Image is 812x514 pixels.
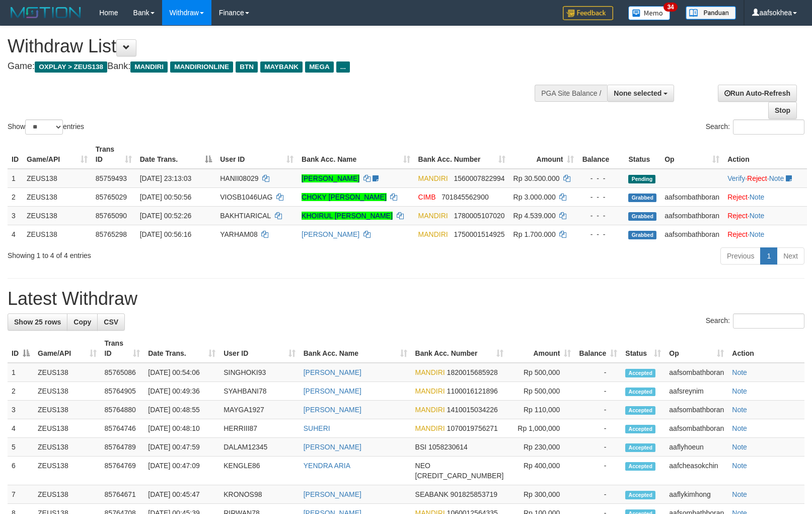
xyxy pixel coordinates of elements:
[665,382,728,401] td: aafsreynim
[8,206,23,225] td: 3
[563,6,613,20] img: Feedback.jpg
[101,382,144,401] td: 85764905
[300,334,411,363] th: Bank Acc. Name: activate to sort column ascending
[750,230,765,238] a: Note
[220,230,257,238] span: YARHAM08
[304,387,361,395] a: [PERSON_NAME]
[418,174,448,182] span: MANDIRI
[415,368,445,376] span: MANDIRI
[507,382,575,401] td: Rp 500,000
[665,401,728,419] td: aafsombathboran
[628,175,655,183] span: Pending
[575,457,621,485] td: -
[304,424,330,432] a: SUHERI
[73,318,91,326] span: Copy
[768,102,797,119] a: Stop
[607,85,674,102] button: None selected
[219,457,300,485] td: KENGLE86
[144,334,219,363] th: Date Trans.: activate to sort column ascending
[415,424,445,432] span: MANDIRI
[8,438,34,457] td: 5
[447,406,498,414] span: Copy 1410015034226 to clipboard
[96,193,127,201] span: 85765029
[35,61,107,73] span: OXPLAY > ZEUS138
[628,231,656,239] span: Grabbed
[304,462,350,470] a: YENDRA ARIA
[144,438,219,457] td: [DATE] 00:47:59
[101,438,144,457] td: 85764789
[575,363,621,382] td: -
[507,401,575,419] td: Rp 110,000
[8,382,34,401] td: 2
[304,490,361,498] a: [PERSON_NAME]
[101,419,144,438] td: 85764746
[25,119,63,135] select: Showentries
[760,247,777,265] a: 1
[144,457,219,485] td: [DATE] 00:47:09
[777,247,804,265] a: Next
[8,334,34,363] th: ID: activate to sort column descending
[136,140,216,169] th: Date Trans.: activate to sort column descending
[411,334,508,363] th: Bank Acc. Number: activate to sort column ascending
[628,212,656,221] span: Grabbed
[625,443,655,452] span: Accepted
[304,368,361,376] a: [PERSON_NAME]
[130,61,168,73] span: MANDIRI
[507,419,575,438] td: Rp 1,000,000
[144,363,219,382] td: [DATE] 00:54:06
[575,419,621,438] td: -
[418,230,448,238] span: MANDIRI
[34,419,101,438] td: ZEUS138
[8,187,23,206] td: 2
[220,174,258,182] span: HANII08029
[23,140,92,169] th: Game/API: activate to sort column ascending
[582,192,620,202] div: - - -
[97,313,125,331] a: CSV
[447,387,498,395] span: Copy 1100016121896 to clipboard
[8,401,34,419] td: 3
[732,406,747,414] a: Note
[34,363,101,382] td: ZEUS138
[509,140,578,169] th: Amount: activate to sort column ascending
[507,438,575,457] td: Rp 230,000
[769,174,784,182] a: Note
[747,174,767,182] a: Reject
[304,443,361,451] a: [PERSON_NAME]
[8,225,23,243] td: 4
[302,174,359,182] a: [PERSON_NAME]
[8,119,84,135] label: Show entries
[302,212,393,220] a: KHOIRUL [PERSON_NAME]
[418,212,448,220] span: MANDIRI
[727,230,748,238] a: Reject
[260,61,303,73] span: MAYBANK
[96,174,127,182] span: 85759493
[144,485,219,504] td: [DATE] 00:45:47
[8,36,531,56] h1: Withdraw List
[447,424,498,432] span: Copy 1070019756271 to clipboard
[415,406,445,414] span: MANDIRI
[582,229,620,239] div: - - -
[219,363,300,382] td: SINGHOKI93
[507,485,575,504] td: Rp 300,000
[614,89,661,97] span: None selected
[96,212,127,220] span: 85765090
[8,61,531,72] h4: Game: Bank:
[8,246,331,261] div: Showing 1 to 4 of 4 entries
[8,140,23,169] th: ID
[101,334,144,363] th: Trans ID: activate to sort column ascending
[750,193,765,201] a: Note
[625,425,655,433] span: Accepted
[8,289,804,309] h1: Latest Withdraw
[305,61,334,73] span: MEGA
[220,212,271,220] span: BAKHTIARICAL
[660,206,723,225] td: aafsombathboran
[219,419,300,438] td: HERRIII87
[140,212,191,220] span: [DATE] 00:52:26
[8,5,84,20] img: MOTION_logo.png
[665,485,728,504] td: aaflykimhong
[628,6,671,20] img: Button%20Memo.svg
[507,334,575,363] th: Amount: activate to sort column ascending
[732,387,747,395] a: Note
[302,193,387,201] a: CHOKY [PERSON_NAME]
[8,457,34,485] td: 6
